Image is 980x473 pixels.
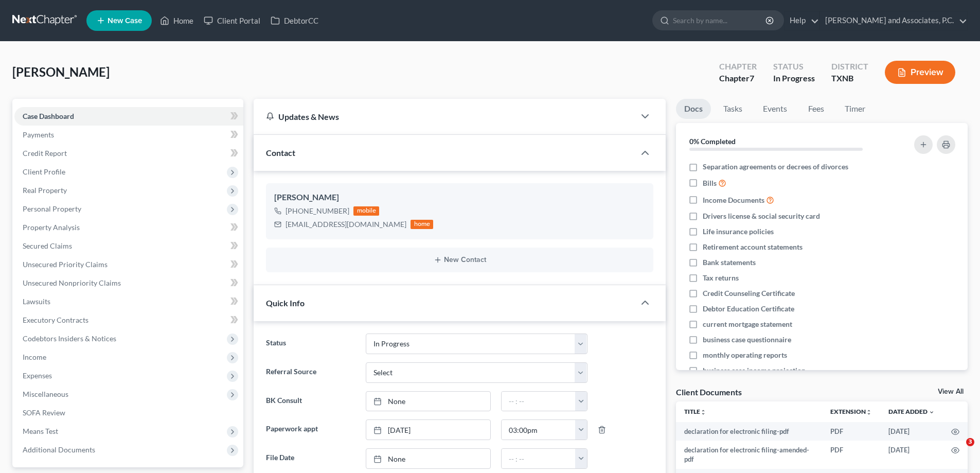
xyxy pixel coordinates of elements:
div: TXNB [831,73,868,84]
a: Secured Claims [14,237,243,255]
a: DebtorCC [265,11,324,30]
a: None [366,449,490,468]
iframe: Intercom live chat [945,438,970,463]
a: Payments [14,126,243,144]
a: Fees [799,99,832,119]
span: Codebtors Insiders & Notices [23,334,116,343]
span: Real Property [23,186,67,195]
span: Payments [23,130,54,139]
a: Events [755,99,795,119]
span: Bills [703,178,717,188]
span: Income [23,353,46,361]
div: Chapter [719,61,757,73]
div: [PERSON_NAME] [274,191,645,204]
span: Expenses [23,371,52,380]
span: Credit Report [23,149,67,157]
span: Debtor Education Certificate [703,304,794,314]
div: Client Documents [676,387,742,397]
i: expand_more [929,409,935,415]
a: Unsecured Nonpriority Claims [14,274,243,292]
div: Chapter [719,73,757,84]
input: Search by name... [673,11,767,30]
span: Unsecured Nonpriority Claims [23,278,121,287]
div: District [831,61,868,73]
i: unfold_more [700,409,706,415]
span: Tax returns [703,273,739,283]
a: Date Added expand_more [888,408,935,415]
div: Status [773,61,815,73]
span: SOFA Review [23,408,65,417]
a: Client Portal [199,11,265,30]
div: In Progress [773,73,815,84]
span: Secured Claims [23,241,72,250]
label: Paperwork appt [261,419,360,440]
span: Income Documents [703,195,764,205]
a: Property Analysis [14,218,243,237]
a: Help [785,11,819,30]
button: Preview [885,61,955,84]
button: New Contact [274,256,645,264]
label: Referral Source [261,362,360,383]
span: Bank statements [703,257,756,268]
label: File Date [261,448,360,469]
a: Titleunfold_more [684,408,706,415]
span: Retirement account statements [703,242,803,252]
a: Tasks [715,99,751,119]
span: Unsecured Priority Claims [23,260,108,269]
a: Lawsuits [14,292,243,311]
span: 3 [966,438,974,446]
span: Credit Counseling Certificate [703,288,795,299]
span: Separation agreements or decrees of divorces [703,162,848,172]
td: PDF [822,441,880,469]
td: declaration for electronic filing-pdf [676,422,822,441]
a: Unsecured Priority Claims [14,255,243,274]
a: Extensionunfold_more [830,408,872,415]
a: Executory Contracts [14,311,243,329]
td: [DATE] [880,441,943,469]
td: [DATE] [880,422,943,441]
a: SOFA Review [14,404,243,422]
span: Quick Info [266,298,305,308]
span: Life insurance policies [703,226,774,237]
td: PDF [822,422,880,441]
span: Additional Documents [23,445,95,454]
span: current mortgage statement [703,319,792,329]
td: declaration for electronic filing-amended-pdf [676,441,822,469]
span: Miscellaneous [23,390,68,398]
div: Updates & News [266,111,622,122]
span: business case income projection [703,365,806,376]
a: View All [938,388,964,395]
a: Docs [676,99,711,119]
span: Personal Property [23,204,81,213]
input: -- : -- [502,392,576,411]
a: Home [155,11,199,30]
label: Status [261,334,360,354]
span: Drivers license & social security card [703,211,820,221]
label: BK Consult [261,391,360,412]
i: unfold_more [866,409,872,415]
span: Client Profile [23,167,65,176]
a: [DATE] [366,420,490,440]
span: monthly operating reports [703,350,787,360]
span: Executory Contracts [23,316,88,324]
span: business case questionnaire [703,335,791,345]
span: Contact [266,148,295,157]
div: mobile [353,206,379,216]
div: [EMAIL_ADDRESS][DOMAIN_NAME] [286,219,406,230]
span: Property Analysis [23,223,80,232]
a: [PERSON_NAME] and Associates, P.C. [820,11,967,30]
span: New Case [108,17,142,25]
span: Lawsuits [23,297,50,306]
input: -- : -- [502,420,576,440]
input: -- : -- [502,449,576,468]
strong: 0% Completed [689,137,736,146]
div: home [411,220,433,229]
span: Case Dashboard [23,112,74,120]
div: [PHONE_NUMBER] [286,206,349,216]
span: [PERSON_NAME] [12,64,110,79]
span: 7 [750,73,754,83]
a: Case Dashboard [14,107,243,126]
span: Means Test [23,427,58,435]
a: None [366,392,490,411]
a: Credit Report [14,144,243,163]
